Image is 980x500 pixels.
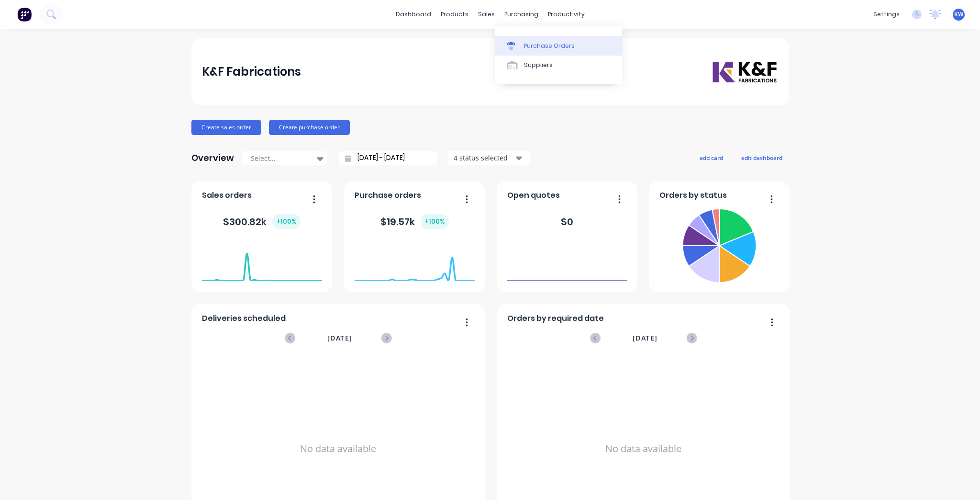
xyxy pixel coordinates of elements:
[421,214,449,229] div: + 100 %
[659,190,727,201] span: Orders by status
[202,62,301,81] div: K&F Fabrications
[500,7,543,22] div: purchasing
[869,7,904,22] div: settings
[391,7,436,22] a: dashboard
[191,120,261,135] button: Create sales order
[524,61,553,69] div: Suppliers
[202,190,252,201] span: Sales orders
[448,151,530,165] button: 4 status selected
[561,215,573,229] div: $ 0
[269,120,350,135] button: Create purchase order
[954,10,963,19] span: KW
[223,214,301,229] div: $ 300.82k
[633,333,657,343] span: [DATE]
[735,151,789,164] button: edit dashboard
[380,214,449,229] div: $ 19.57k
[191,148,234,168] div: Overview
[495,36,622,55] a: Purchase Orders
[543,7,590,22] div: productivity
[17,7,32,22] img: Factory
[272,214,301,229] div: + 100 %
[473,7,500,22] div: sales
[454,153,514,163] div: 4 status selected
[495,56,622,75] a: Suppliers
[693,151,729,164] button: add card
[327,333,352,343] span: [DATE]
[507,190,560,201] span: Open quotes
[436,7,473,22] div: products
[524,42,575,50] div: Purchase Orders
[711,60,778,84] img: K&F Fabrications
[355,190,421,201] span: Purchase orders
